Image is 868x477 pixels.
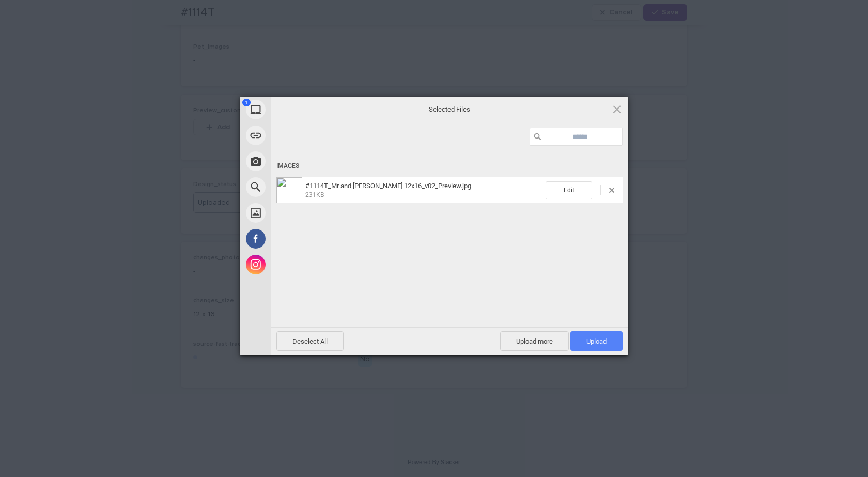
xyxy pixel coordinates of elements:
[276,157,623,176] div: Images
[302,182,546,199] span: #1114T_Mr and Mrs Claus 12x16_v02_Preview.jpg
[346,104,553,114] span: Selected Files
[276,331,344,351] span: Deselect All
[242,99,251,106] span: 1
[611,103,623,115] span: Click here or hit ESC to close picker
[240,122,364,148] div: Link (URL)
[240,97,364,122] div: My Device
[500,331,569,351] span: Upload more
[546,181,592,199] span: Edit
[240,226,364,252] div: Facebook
[305,191,324,198] span: 231KB
[240,200,364,226] div: Unsplash
[240,148,364,174] div: Take Photo
[586,337,607,345] span: Upload
[276,177,302,203] img: 1d346594-40fc-4d67-9b42-f81e336a42e8
[570,331,623,351] span: Upload
[305,182,471,190] span: #1114T_Mr and [PERSON_NAME] 12x16_v02_Preview.jpg
[240,252,364,278] div: Instagram
[240,174,364,200] div: Web Search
